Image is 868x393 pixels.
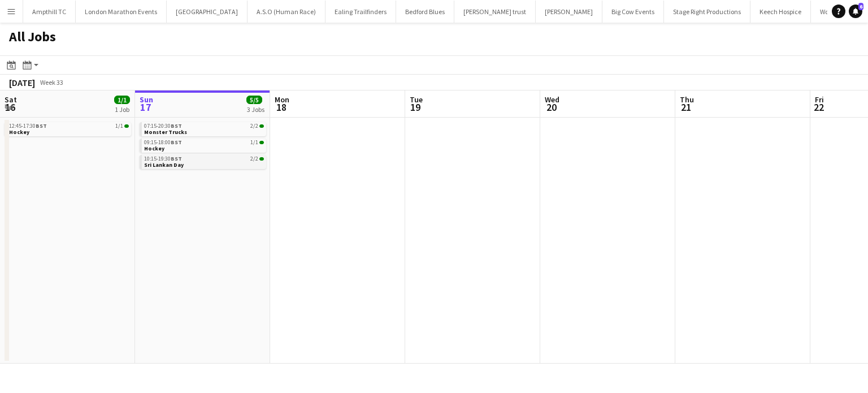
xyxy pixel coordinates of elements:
span: Mon [275,94,289,105]
a: 10:15-19:30BST2/2Sri Lankan Day [144,155,264,168]
a: 12:45-17:30BST1/1Hockey [9,122,129,135]
span: 18 [273,101,289,114]
span: 2/2 [250,123,258,129]
span: 1/1 [259,141,264,144]
span: Hockey [144,145,164,152]
button: Ealing Trailfinders [325,1,396,23]
span: Sri Lankan Day [144,161,184,169]
span: 21 [678,101,694,114]
a: 09:15-18:00BST1/1Hockey [144,139,264,152]
div: 09:15-18:00BST1/1Hockey [140,139,266,155]
span: Hockey [9,128,29,136]
span: 12:45-17:30 [9,123,47,129]
a: 07:15-20:30BST2/2Monster Trucks [144,122,264,135]
span: Monster Trucks [144,128,187,136]
div: 12:45-17:30BST1/1Hockey [5,122,131,139]
button: A.S.O (Human Race) [248,1,325,23]
span: 19 [408,101,423,114]
span: 6 [858,3,863,10]
span: 2/2 [259,157,264,161]
span: BST [36,122,47,129]
button: Big Cow Events [602,1,664,23]
div: 3 Jobs [247,105,264,114]
span: 16 [3,101,17,114]
a: 6 [849,5,862,18]
span: 1/1 [114,96,130,104]
div: [DATE] [9,77,35,88]
button: [PERSON_NAME] [536,1,602,23]
span: Fri [815,94,824,105]
span: Sat [5,94,17,105]
span: 2/2 [250,156,258,162]
button: Stage Right Productions [664,1,750,23]
span: 1/1 [115,123,123,129]
span: Tue [410,94,423,105]
span: BST [171,122,182,129]
span: 5/5 [246,96,262,104]
button: Ampthill TC [23,1,76,23]
span: 1/1 [250,140,258,145]
button: Keech Hospice [750,1,811,23]
button: [PERSON_NAME] trust [454,1,536,23]
div: 10:15-19:30BST2/2Sri Lankan Day [140,155,266,171]
div: 1 Job [115,105,129,114]
span: 07:15-20:30 [144,123,182,129]
span: 09:15-18:00 [144,140,182,145]
div: 07:15-20:30BST2/2Monster Trucks [140,122,266,139]
span: BST [171,139,182,146]
button: Wolf Runs [811,1,857,23]
span: 20 [543,101,559,114]
span: Sun [140,94,153,105]
button: Bedford Blues [396,1,454,23]
span: 10:15-19:30 [144,156,182,162]
button: London Marathon Events [76,1,167,23]
span: Week 33 [37,78,66,87]
span: Wed [545,94,559,105]
span: 2/2 [259,124,264,128]
span: 17 [138,101,153,114]
span: BST [171,155,182,162]
span: Thu [680,94,694,105]
button: [GEOGRAPHIC_DATA] [167,1,248,23]
span: 1/1 [124,124,129,128]
span: 22 [813,101,824,114]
